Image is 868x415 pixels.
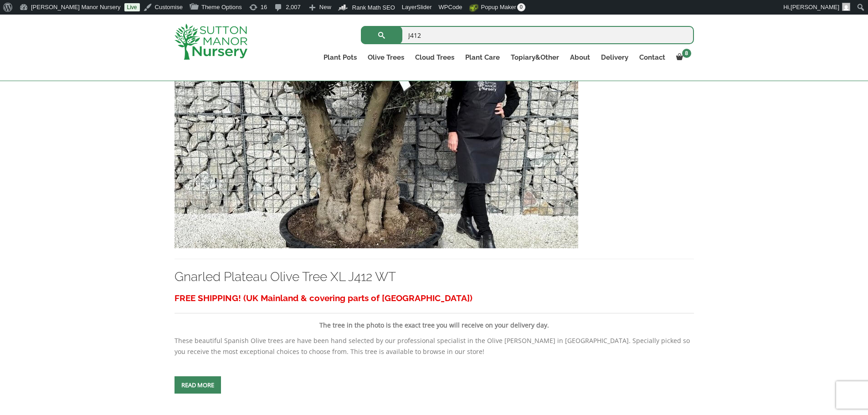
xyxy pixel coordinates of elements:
[505,51,565,64] a: Topiary&Other
[671,51,694,64] a: 8
[410,51,460,64] a: Cloud Trees
[175,52,578,248] img: Gnarled Plateau Olive Tree XL J412 WT - F8E1C351 73A8 437E A235 AF961B45D3A8 1 105 c
[124,3,140,11] a: Live
[596,51,634,64] a: Delivery
[318,51,362,64] a: Plant Pots
[175,269,396,284] a: Gnarled Plateau Olive Tree XL J412 WT
[175,24,247,60] img: logo
[352,4,395,11] span: Rank Math SEO
[634,51,671,64] a: Contact
[791,4,839,10] span: [PERSON_NAME]
[361,26,694,44] input: Search...
[175,376,221,394] a: Read more
[175,145,578,154] a: Gnarled Plateau Olive Tree XL J412 WT
[517,3,525,11] span: 0
[565,51,596,64] a: About
[175,290,694,307] h3: FREE SHIPPING! (UK Mainland & covering parts of [GEOGRAPHIC_DATA])
[460,51,505,64] a: Plant Care
[175,290,694,357] div: These beautiful Spanish Olive trees are have been hand selected by our professional specialist in...
[319,321,549,329] strong: The tree in the photo is the exact tree you will receive on your delivery day.
[362,51,410,64] a: Olive Trees
[682,49,691,58] span: 8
